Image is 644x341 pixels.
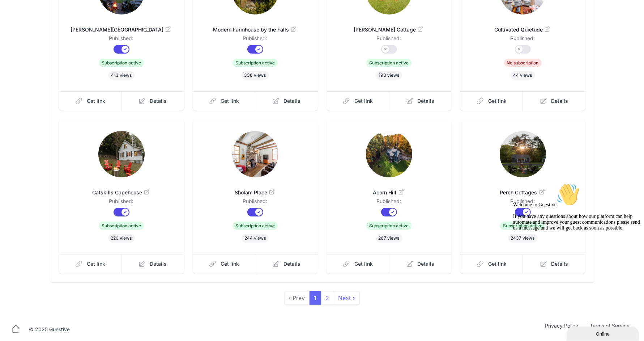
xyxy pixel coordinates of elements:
[232,131,278,177] img: pagmpvtx35557diczqqovcmn2chs
[338,26,440,33] span: [PERSON_NAME] Cottage
[510,180,640,323] iframe: chat widget
[204,198,306,208] dd: Published:
[59,254,122,274] a: Get link
[255,91,318,111] a: Details
[71,26,172,33] span: [PERSON_NAME][GEOGRAPHIC_DATA]
[523,91,585,111] a: Details
[284,97,301,105] span: Details
[338,35,440,45] dd: Published:
[389,254,452,274] a: Details
[87,97,105,105] span: Get link
[508,234,538,243] span: 2437 views
[488,97,507,105] span: Get link
[29,326,70,333] div: © 2025 Guestive
[71,189,172,196] span: Catskills Capehouse
[500,131,546,177] img: 0uo6fp2wb57pvq4v6w237t4x8v8h
[46,3,69,26] img: :wave:
[366,222,411,230] span: Subscription active
[108,234,135,243] span: 220 views
[255,254,318,274] a: Details
[71,180,172,198] a: Catskills Capehouse
[285,291,360,305] nav: pager
[204,180,306,198] a: Sholam Place
[121,254,184,274] a: Details
[334,291,360,305] a: next
[418,260,435,268] span: Details
[472,198,574,208] dd: Published:
[418,97,435,105] span: Details
[3,22,130,50] span: Welcome to Guestive If you have any questions about how our platform can help automate and improv...
[150,260,167,268] span: Details
[242,234,269,243] span: 244 views
[242,71,269,80] span: 338 views
[204,35,306,45] dd: Published:
[472,180,574,198] a: Perch Cottages
[3,3,133,51] div: Welcome to Guestive👋If you have any questions about how our platform can help automate and improv...
[338,189,440,196] span: Acorn Hill
[310,291,321,305] span: 1
[366,59,411,67] span: Subscription active
[472,17,574,35] a: Cultivated Quietude
[71,17,172,35] a: [PERSON_NAME][GEOGRAPHIC_DATA]
[376,71,402,80] span: 198 views
[338,180,440,198] a: Acorn Hill
[460,254,523,274] a: Get link
[284,291,310,305] span: ‹ Prev
[376,234,402,243] span: 267 views
[221,260,239,268] span: Get link
[366,131,412,177] img: xn43evbbayg2pjjjtz1wn17ag0ji
[327,91,389,111] a: Get link
[389,91,452,111] a: Details
[327,254,389,274] a: Get link
[321,291,334,305] a: 2
[472,189,574,196] span: Perch Cottages
[354,97,373,105] span: Get link
[488,260,507,268] span: Get link
[504,59,542,67] span: No subscription
[87,260,105,268] span: Get link
[539,322,584,337] a: Privacy Policy
[204,189,306,196] span: Sholam Place
[354,260,373,268] span: Get link
[338,198,440,208] dd: Published:
[233,222,278,230] span: Subscription active
[204,26,306,33] span: Modern Farmhouse by the Falls
[98,131,145,177] img: tl5jf171fnvyd6sjfafv0d7ncw02
[500,222,545,230] span: Subscription active
[567,325,640,341] iframe: chat widget
[71,198,172,208] dd: Published:
[150,97,167,105] span: Details
[338,17,440,35] a: [PERSON_NAME] Cottage
[472,26,574,33] span: Cultivated Quietude
[108,71,135,80] span: 413 views
[59,91,122,111] a: Get link
[460,91,523,111] a: Get link
[551,97,568,105] span: Details
[99,222,144,230] span: Subscription active
[284,260,301,268] span: Details
[204,17,306,35] a: Modern Farmhouse by the Falls
[71,35,172,45] dd: Published:
[99,59,144,67] span: Subscription active
[511,71,535,80] span: 44 views
[221,97,239,105] span: Get link
[233,59,278,67] span: Subscription active
[472,35,574,45] dd: Published:
[193,91,256,111] a: Get link
[193,254,256,274] a: Get link
[121,91,184,111] a: Details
